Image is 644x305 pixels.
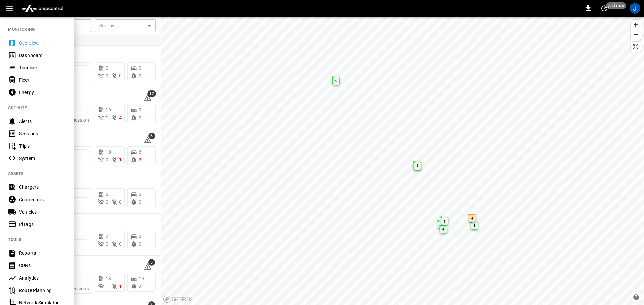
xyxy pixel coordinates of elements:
[19,118,66,125] div: Alerts
[19,52,66,59] div: Dashboard
[19,143,66,149] div: Trips
[19,287,66,294] div: Route Planning
[599,3,610,14] button: set refresh interval
[19,184,66,190] div: Chargers
[19,221,66,228] div: IdTags
[19,155,66,162] div: System
[19,250,66,256] div: Reports
[19,89,66,96] div: Energy
[19,275,66,281] div: Analytics
[606,2,626,9] span: just now
[19,196,66,203] div: Connectors
[19,40,66,46] div: Overview
[19,130,66,137] div: Sessions
[19,262,66,269] div: CDRs
[19,2,66,15] img: ampcontrol.io logo
[630,3,640,14] div: profile-icon
[19,64,66,71] div: Timeline
[19,77,66,83] div: Fleet
[19,209,66,215] div: Vehicles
